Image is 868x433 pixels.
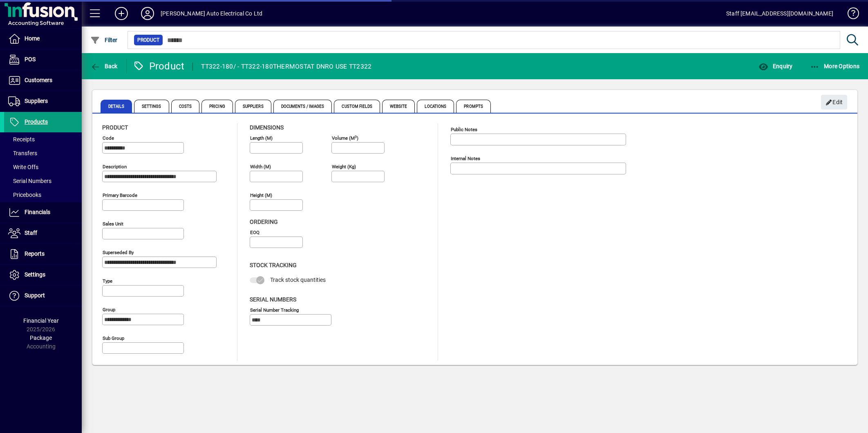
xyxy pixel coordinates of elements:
[8,178,51,184] span: Serial Numbers
[250,230,260,235] mat-label: EOQ
[808,59,862,74] button: More Options
[355,134,357,138] sup: 3
[8,136,35,143] span: Receipts
[25,77,52,83] span: Customers
[90,37,118,43] span: Filter
[810,63,860,69] span: More Options
[841,2,858,28] a: Knowledge Base
[250,262,297,268] span: Stock Tracking
[4,174,82,188] a: Serial Numbers
[382,100,415,113] span: Website
[201,60,371,73] div: TT322-180/ - TT322-180THERMOSTAT DNRO USE TT2322
[88,59,120,74] button: Back
[134,100,169,113] span: Settings
[25,209,50,215] span: Financials
[103,250,134,255] mat-label: Superseded by
[4,223,82,243] a: Staff
[334,100,380,113] span: Custom Fields
[25,292,45,299] span: Support
[201,100,233,113] span: Pricing
[4,91,82,112] a: Suppliers
[103,164,127,170] mat-label: Description
[250,135,273,141] mat-label: Length (m)
[4,70,82,91] a: Customers
[4,160,82,174] a: Write Offs
[133,60,185,73] div: Product
[825,96,843,109] span: Edit
[250,124,284,131] span: Dimensions
[451,156,480,161] mat-label: Internal Notes
[103,335,124,341] mat-label: Sub group
[4,49,82,70] a: POS
[332,135,358,141] mat-label: Volume (m )
[25,230,37,236] span: Staff
[250,192,272,198] mat-label: Height (m)
[25,35,40,42] span: Home
[821,95,847,109] button: Edit
[103,135,114,141] mat-label: Code
[134,6,161,21] button: Profile
[756,59,794,74] button: Enquiry
[103,307,115,312] mat-label: Group
[82,59,127,74] app-page-header-button: Back
[250,219,278,225] span: Ordering
[30,335,52,341] span: Package
[102,124,128,131] span: Product
[250,296,296,303] span: Serial Numbers
[25,98,48,104] span: Suppliers
[456,100,491,113] span: Prompts
[4,286,82,306] a: Support
[8,192,41,198] span: Pricebooks
[270,277,326,283] span: Track stock quantities
[103,221,123,227] mat-label: Sales unit
[103,278,112,284] mat-label: Type
[103,192,137,198] mat-label: Primary barcode
[171,100,200,113] span: Costs
[758,63,792,69] span: Enquiry
[23,317,59,324] span: Financial Year
[726,7,833,20] div: Staff [EMAIL_ADDRESS][DOMAIN_NAME]
[235,100,271,113] span: Suppliers
[101,100,132,113] span: Details
[8,150,37,156] span: Transfers
[90,63,118,69] span: Back
[4,146,82,160] a: Transfers
[108,6,134,21] button: Add
[88,33,120,47] button: Filter
[4,265,82,285] a: Settings
[4,29,82,49] a: Home
[137,36,159,44] span: Product
[4,202,82,223] a: Financials
[417,100,454,113] span: Locations
[273,100,332,113] span: Documents / Images
[25,271,45,278] span: Settings
[25,118,48,125] span: Products
[332,164,356,170] mat-label: Weight (Kg)
[8,164,38,170] span: Write Offs
[4,132,82,146] a: Receipts
[161,7,262,20] div: [PERSON_NAME] Auto Electrical Co Ltd
[4,244,82,264] a: Reports
[250,164,271,170] mat-label: Width (m)
[25,250,45,257] span: Reports
[250,307,299,312] mat-label: Serial Number tracking
[25,56,36,62] span: POS
[4,188,82,202] a: Pricebooks
[451,127,477,132] mat-label: Public Notes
